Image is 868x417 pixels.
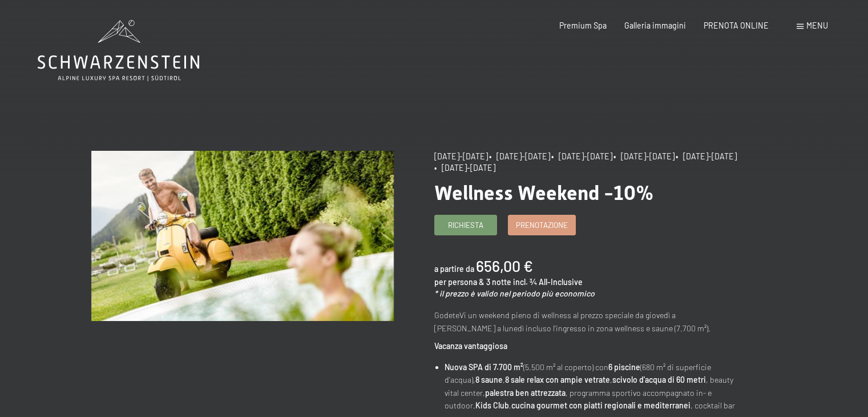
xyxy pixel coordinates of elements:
span: Prenotazione [516,220,568,230]
strong: Nuova SPA di 7.700 m² [445,362,523,372]
strong: 8 saune [475,375,503,384]
strong: scivolo d'acqua di 60 metri [612,375,706,384]
strong: 8 sale relax con ampie vetrate [505,375,610,384]
span: per persona & [434,277,485,287]
a: Galleria immagini [624,21,686,30]
span: Wellness Weekend -10% [434,181,653,205]
span: • [DATE]-[DATE] [676,151,737,161]
span: • [DATE]-[DATE] [434,163,495,173]
span: • [DATE]-[DATE] [489,151,550,161]
em: * il prezzo è valido nel periodo più economico [434,288,595,298]
strong: cucina gourmet con piatti regionali e mediterranei [511,400,691,410]
li: (5.500 m² al coperto) con (680 m² di superficie d'acqua), , , , beauty vital center, , programma ... [445,361,737,412]
span: a partire da [434,264,474,274]
a: PRENOTA ONLINE [704,21,769,30]
span: [DATE]-[DATE] [434,151,488,161]
b: 656,00 € [476,256,533,275]
a: Premium Spa [559,21,607,30]
span: 3 notte [486,277,511,287]
strong: Kids Club [475,400,509,410]
span: • [DATE]-[DATE] [551,151,612,161]
span: Menu [806,21,828,30]
strong: Vacanza vantaggiosa [434,341,507,351]
img: Wellness Weekend -10% [91,151,394,321]
p: GodeteVi un weekend pieno di wellness al prezzo speciale da giovedì a [PERSON_NAME] a lunedì incl... [434,309,737,335]
strong: 6 piscine [608,362,640,372]
span: Richiesta [448,220,483,230]
a: Richiesta [435,215,496,234]
a: Prenotazione [508,215,575,234]
strong: palestra ben attrezzata [485,388,566,398]
span: • [DATE]-[DATE] [613,151,675,161]
span: incl. ¾ All-Inclusive [513,277,583,287]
